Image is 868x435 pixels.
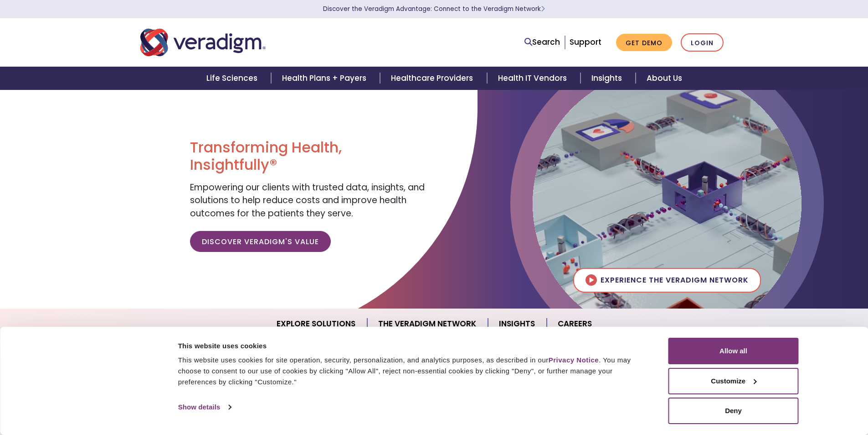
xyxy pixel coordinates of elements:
button: Customize [668,368,799,394]
div: This website uses cookies for site operation, security, personalization, and analytics purposes, ... [178,355,648,388]
h1: Transforming Health, Insightfully® [190,139,427,174]
a: Insights [488,312,547,335]
a: Healthcare Providers [380,67,487,90]
a: Discover the Veradigm Advantage: Connect to the Veradigm NetworkLearn More [323,5,545,13]
a: The Veradigm Network [367,312,488,335]
a: Support [570,37,601,47]
a: About Us [636,67,693,90]
a: Login [681,33,724,52]
a: Insights [580,67,636,90]
a: Privacy Notice [549,356,599,364]
a: Discover Veradigm's Value [190,231,331,252]
img: Veradigm logo [140,27,266,58]
a: Careers [547,312,603,335]
button: Deny [668,398,799,424]
a: Show details [178,400,231,414]
a: Get Demo [616,34,672,52]
a: Life Sciences [195,67,271,90]
a: Health IT Vendors [487,67,580,90]
button: Allow all [668,338,799,364]
div: This website uses cookies [178,341,648,351]
span: Empowering our clients with trusted data, insights, and solutions to help reduce costs and improv... [190,181,425,220]
span: Learn More [541,5,545,13]
a: Health Plans + Payers [271,67,380,90]
a: Search [524,36,560,48]
a: Explore Solutions [266,312,367,335]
